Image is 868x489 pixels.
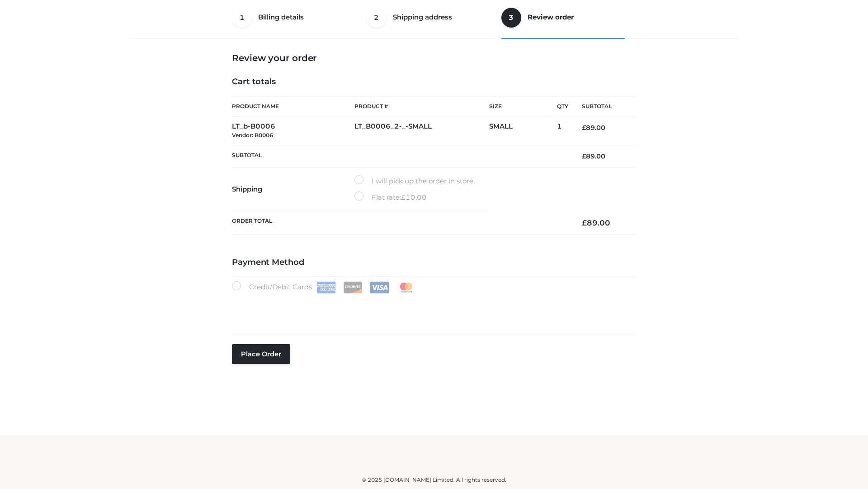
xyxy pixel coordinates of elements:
td: LT_B0006_2-_-SMALL [354,117,489,145]
label: Credit/Debit Cards [232,281,417,293]
h3: Review your order [232,53,636,63]
th: Qty [557,96,568,117]
span: £ [582,218,587,227]
th: Size [489,96,552,117]
th: Product # [354,96,489,117]
bdi: 89.00 [582,218,610,227]
span: £ [582,124,586,132]
img: Amex [316,282,336,293]
label: I will pick up the order in store. [354,175,475,187]
iframe: Secure payment input frame [230,292,634,325]
div: © 2025 [DOMAIN_NAME] Limited. All rights reserved. [134,475,734,484]
td: 1 [557,117,568,145]
span: £ [401,193,406,201]
th: Order Total [232,211,568,235]
span: £ [582,152,586,160]
td: SMALL [489,117,557,145]
img: Visa [370,282,389,293]
bdi: 89.00 [582,124,605,132]
th: Subtotal [568,96,636,117]
bdi: 10.00 [401,193,427,201]
h4: Payment Method [232,258,636,268]
img: Mastercard [396,282,416,293]
td: LT_b-B0006 [232,117,354,145]
button: Place order [232,344,290,364]
th: Product Name [232,96,354,117]
bdi: 89.00 [582,152,605,160]
label: Flat rate: [354,192,427,203]
th: Shipping [232,168,354,211]
small: Vendor: B0006 [232,132,273,139]
th: Subtotal [232,145,568,167]
h4: Cart totals [232,77,636,87]
img: Discover [343,282,363,293]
